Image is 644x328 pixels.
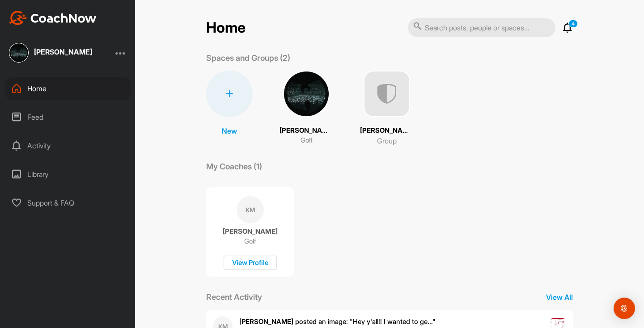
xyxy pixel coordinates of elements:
div: Support & FAQ [5,192,131,214]
div: [PERSON_NAME] [34,48,92,55]
div: Home [5,77,131,100]
p: [PERSON_NAME] [223,227,278,236]
a: [PERSON_NAME]Golf [280,71,333,146]
span: posted an image : " Hey y'all!! I wanted to ge... " [239,317,436,326]
div: Library [5,163,131,185]
p: Spaces and Groups (2) [206,52,290,64]
p: My Coaches (1) [206,160,262,172]
p: Recent Activity [206,291,262,303]
div: KM [237,196,264,223]
p: Group [377,135,397,146]
div: Feed [5,106,131,128]
p: Golf [244,237,256,246]
img: square_93c1fe013d144a074f72f012ab329f28.jpg [283,71,330,117]
p: [PERSON_NAME] [280,126,333,136]
img: CoachNow [9,11,97,25]
h2: Home [206,19,246,37]
div: Activity [5,135,131,157]
img: square_93c1fe013d144a074f72f012ab329f28.jpg [9,43,29,63]
div: View Profile [224,256,277,270]
p: 4 [568,20,578,28]
p: View All [546,292,573,303]
input: Search posts, people or spaces... [408,18,555,37]
a: [PERSON_NAME][GEOGRAPHIC_DATA]Group [360,71,414,146]
img: uAAAAAElFTkSuQmCC [364,71,410,117]
p: Golf [301,135,313,146]
div: Open Intercom Messenger [614,298,635,319]
p: New [222,126,237,136]
b: [PERSON_NAME] [239,317,293,326]
p: [PERSON_NAME][GEOGRAPHIC_DATA] [360,126,414,136]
